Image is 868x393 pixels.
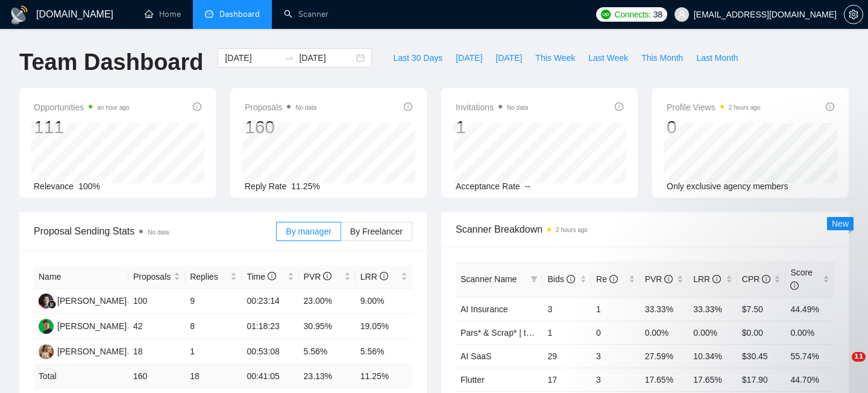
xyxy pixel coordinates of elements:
[57,294,127,307] div: [PERSON_NAME]
[596,274,618,284] span: Re
[285,53,294,63] span: swap-right
[456,51,482,64] span: [DATE]
[299,289,356,314] td: 23.00%
[356,314,412,339] td: 19.05%
[609,275,618,283] span: info-circle
[190,270,228,283] span: Replies
[323,272,332,280] span: info-circle
[57,345,127,358] div: [PERSON_NAME]
[591,368,640,391] td: 3
[360,272,388,281] span: LRR
[245,100,316,115] span: Proposals
[456,222,834,237] span: Scanner Breakdown
[34,116,130,139] div: 111
[225,51,280,64] input: Start date
[556,227,588,233] time: 2 hours ago
[242,314,298,339] td: 01:18:23
[242,289,298,314] td: 00:23:14
[461,375,485,385] a: Flutter
[449,48,489,68] button: [DATE]
[34,365,128,388] td: Total
[185,339,242,365] td: 1
[688,368,737,391] td: 17.65%
[826,102,834,111] span: info-circle
[291,181,319,191] span: 11.25%
[19,48,203,77] h1: Team Dashboard
[285,53,294,63] span: to
[219,9,260,19] span: Dashboard
[39,346,127,356] a: AV[PERSON_NAME]
[268,272,276,280] span: info-circle
[299,339,356,365] td: 5.56%
[690,48,744,68] button: Last Month
[34,100,130,115] span: Opportunities
[827,352,856,381] iframe: Intercom live chat
[529,48,582,68] button: This Week
[185,314,242,339] td: 8
[588,51,628,64] span: Last Week
[852,352,866,362] span: 11
[145,9,181,19] a: homeHome
[133,270,171,283] span: Proposals
[456,116,528,139] div: 1
[729,104,761,111] time: 2 hours ago
[712,275,721,283] span: info-circle
[693,274,721,284] span: LRR
[185,265,242,289] th: Replies
[640,368,689,391] td: 17.65%
[205,10,213,18] span: dashboard
[299,51,354,64] input: End date
[591,344,640,368] td: 3
[34,181,74,191] span: Relevance
[542,344,591,368] td: 29
[193,102,201,111] span: info-circle
[678,10,686,19] span: user
[461,274,517,284] span: Scanner Name
[34,224,276,239] span: Proposal Sending Stats
[790,268,813,291] span: Score
[245,181,286,191] span: Reply Rate
[785,368,834,391] td: 44.70%
[461,328,573,338] a: Pars* & Scrap* | to refactoring
[247,272,275,281] span: Time
[356,339,412,365] td: 5.56%
[393,51,442,64] span: Last 30 Days
[542,321,591,344] td: 1
[185,289,242,314] td: 9
[542,368,591,391] td: 17
[542,297,591,321] td: 3
[461,351,491,361] a: AI SaaS
[386,48,449,68] button: Last 30 Days
[635,48,690,68] button: This Month
[128,314,185,339] td: 42
[495,51,522,64] span: [DATE]
[737,368,786,391] td: $17.90
[461,304,508,314] a: AI Insurance
[39,319,54,334] img: MB
[242,339,298,365] td: 00:53:08
[567,275,575,283] span: info-circle
[128,365,185,388] td: 160
[39,344,54,359] img: AV
[97,104,129,111] time: an hour ago
[356,365,412,388] td: 11.25 %
[696,51,738,64] span: Last Month
[641,51,683,64] span: This Month
[380,272,388,280] span: info-circle
[78,181,100,191] span: 100%
[844,10,863,19] a: setting
[128,339,185,365] td: 18
[57,319,127,333] div: [PERSON_NAME]
[299,365,356,388] td: 23.13 %
[525,181,530,191] span: --
[530,275,538,283] span: filter
[667,100,761,115] span: Profile Views
[48,300,56,309] img: gigradar-bm.png
[286,227,331,236] span: By manager
[489,48,529,68] button: [DATE]
[535,51,575,64] span: This Week
[404,102,412,111] span: info-circle
[242,365,298,388] td: 00:41:05
[10,5,29,25] img: logo
[528,270,540,288] span: filter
